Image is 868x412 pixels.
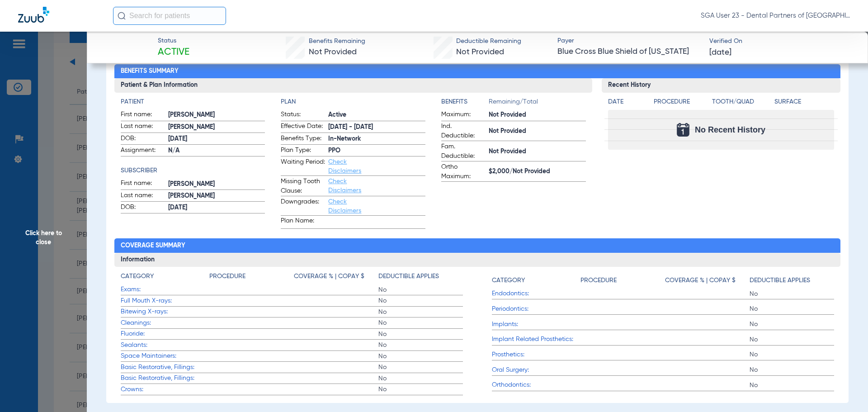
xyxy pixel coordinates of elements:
span: Plan Type: [281,146,325,156]
span: Status: [281,110,325,121]
input: Search for patients [113,7,226,25]
span: No [378,285,463,294]
h4: Coverage % | Copay $ [665,276,736,285]
app-breakdown-title: Procedure [209,272,294,284]
span: [DATE] [168,203,265,213]
span: DOB: [121,134,165,145]
h4: Category [492,276,525,285]
h4: Patient [121,97,265,107]
span: Prosthetics: [492,350,580,360]
span: $2,000/Not Provided [489,167,586,176]
span: First name: [121,179,165,189]
span: No [750,320,834,329]
app-breakdown-title: Coverage % | Copay $ [665,272,750,289]
h3: Recent History [602,78,841,93]
h4: Category [121,272,154,281]
h4: Deductible Applies [378,272,439,281]
app-breakdown-title: Category [492,272,580,289]
span: No [750,304,834,313]
span: No [378,308,463,317]
span: Last name: [121,122,165,133]
span: Sealants: [121,341,209,350]
span: Not Provided [489,110,586,120]
span: Status [158,36,189,46]
span: Implants: [492,320,580,329]
span: [DATE] [168,134,265,144]
h3: Information [114,253,841,267]
span: Payer [557,36,702,46]
span: Ind. Deductible: [441,122,486,141]
span: [DATE] - [DATE] [328,123,425,132]
a: Check Disclaimers [328,159,361,174]
span: No [378,341,463,350]
h4: Procedure [580,276,617,285]
span: DOB: [121,203,165,213]
app-breakdown-title: Deductible Applies [378,272,463,284]
span: Not Provided [489,147,586,156]
h4: Date [608,97,646,107]
span: Remaining/Total [489,97,586,110]
span: Missing Tooth Clause: [281,177,325,196]
span: No [378,318,463,327]
app-breakdown-title: Deductible Applies [750,272,834,289]
span: [PERSON_NAME] [168,123,265,132]
span: Orthodontics: [492,380,580,390]
span: Basic Restorative, Fillings: [121,363,209,372]
h2: Coverage Summary [114,238,841,253]
h4: Surface [774,97,834,107]
span: Active [158,46,189,59]
span: [DATE] [709,47,731,58]
h2: Benefits Summary [114,64,841,79]
img: Calendar [677,123,689,137]
span: No [378,374,463,383]
span: Cleanings: [121,318,209,328]
span: No Recent History [695,125,765,134]
app-breakdown-title: Procedure [654,97,709,110]
span: Basic Restorative, Fillings: [121,374,209,383]
span: SGA User 23 - Dental Partners of [GEOGRAPHIC_DATA]-JESUP [701,11,850,20]
app-breakdown-title: Category [121,272,209,284]
span: Active [328,110,425,120]
span: N/A [168,146,265,156]
span: First name: [121,110,165,121]
span: Benefits Remaining [309,37,365,46]
span: Ortho Maximum: [441,162,486,181]
span: No [750,365,834,374]
app-breakdown-title: Procedure [580,272,665,289]
span: No [378,296,463,305]
a: Check Disclaimers [328,199,361,214]
h4: Subscriber [121,166,265,175]
span: [PERSON_NAME] [168,180,265,189]
span: Implant Related Prosthetics: [492,335,580,344]
span: [PERSON_NAME] [168,110,265,120]
span: Endodontics: [492,289,580,298]
span: Maximum: [441,110,486,121]
h3: Patient & Plan Information [114,78,592,93]
h4: Plan [281,97,425,107]
span: Not Provided [489,127,586,136]
span: Waiting Period: [281,157,325,175]
span: Blue Cross Blue Shield of [US_STATE] [557,46,702,57]
iframe: Chat Widget [823,369,868,412]
span: Assignment: [121,146,165,156]
a: Check Disclaimers [328,178,361,194]
span: No [750,381,834,390]
span: PPO [328,146,425,156]
app-breakdown-title: Surface [774,97,834,110]
span: No [378,352,463,361]
span: No [378,385,463,394]
span: Verified On [709,37,854,46]
span: Crowns: [121,385,209,394]
span: Not Provided [456,48,504,56]
span: Oral Surgery: [492,365,580,375]
app-breakdown-title: Tooth/Quad [712,97,772,110]
span: No [750,335,834,344]
app-breakdown-title: Date [608,97,646,110]
span: Plan Name: [281,216,325,228]
span: No [378,363,463,372]
h4: Procedure [654,97,709,107]
span: Full Mouth X-rays: [121,296,209,306]
h4: Coverage % | Copay $ [294,272,364,281]
app-breakdown-title: Benefits [441,97,489,110]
